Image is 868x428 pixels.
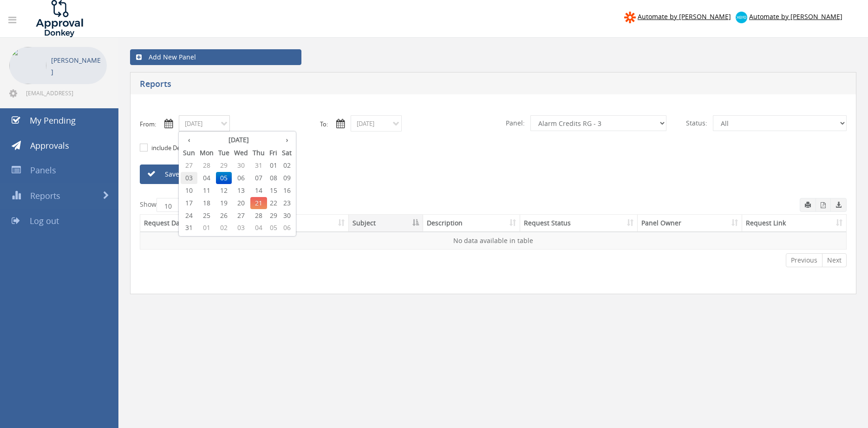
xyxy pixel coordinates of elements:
th: Request Link: activate to sort column ascending [742,215,846,232]
th: Fri [267,146,280,159]
th: Request Status: activate to sort column ascending [520,215,637,232]
th: Sun [181,146,197,159]
th: Panel Name: activate to sort column ascending [248,215,349,232]
span: 12 [216,184,232,197]
label: From: [140,120,156,129]
img: zapier-logomark.png [624,12,636,23]
span: 08 [267,172,280,184]
th: ‹ [181,133,197,146]
span: 07 [250,172,267,184]
span: 30 [280,210,294,222]
th: Subject: activate to sort column descending [349,215,423,232]
label: Show entries [140,198,213,212]
span: 03 [181,172,197,184]
span: 06 [280,222,294,234]
th: Thu [250,146,267,159]
h5: Reports [140,79,636,91]
span: 06 [232,172,250,184]
th: Sat [280,146,294,159]
span: 15 [267,184,280,197]
span: Panel: [500,115,530,131]
span: Log out [30,215,59,226]
span: 29 [267,210,280,222]
span: 22 [267,197,280,209]
span: 20 [232,197,250,209]
span: 01 [197,222,216,234]
span: 17 [181,197,197,209]
th: Tue [216,146,232,159]
select: Showentries [157,198,191,212]
span: 27 [181,159,197,171]
img: xero-logo.png [736,12,747,23]
span: Reports [30,190,60,201]
span: 31 [250,159,267,171]
span: Automate by [PERSON_NAME] [638,12,731,21]
label: include Description [149,144,204,153]
span: 10 [181,184,197,197]
span: 19 [216,197,232,209]
a: Add New Panel [130,49,301,65]
span: 04 [250,222,267,234]
span: [EMAIL_ADDRESS][DOMAIN_NAME] [26,89,105,97]
span: 23 [280,197,294,209]
th: [DATE] [197,133,280,146]
th: Description: activate to sort column ascending [423,215,520,232]
span: 05 [216,172,232,184]
span: 05 [267,222,280,234]
span: 18 [197,197,216,209]
span: 04 [197,172,216,184]
span: 02 [216,222,232,234]
span: 13 [232,184,250,197]
span: 28 [197,159,216,171]
span: Panels [30,165,56,176]
td: No data available in table [140,232,846,249]
a: Previous [786,253,822,267]
label: To: [320,120,328,129]
p: [PERSON_NAME] [51,54,102,78]
span: 31 [181,222,197,234]
span: Approvals [30,140,69,151]
span: Status: [680,115,713,131]
th: › [280,133,294,146]
th: Request Date: activate to sort column ascending [140,215,248,232]
th: Panel Owner: activate to sort column ascending [638,215,742,232]
span: My Pending [30,115,76,126]
span: 09 [280,172,294,184]
span: 01 [267,159,280,171]
span: 21 [250,197,267,209]
span: 24 [181,210,197,222]
th: Wed [232,146,250,159]
th: Mon [197,146,216,159]
a: Save [140,165,247,184]
span: 30 [232,159,250,171]
span: 03 [232,222,250,234]
a: Next [822,253,847,267]
span: 14 [250,184,267,197]
span: 26 [216,210,232,222]
span: 11 [197,184,216,197]
span: 16 [280,184,294,197]
span: Automate by [PERSON_NAME] [749,12,842,21]
span: 29 [216,159,232,171]
span: 25 [197,210,216,222]
span: 02 [280,159,294,171]
span: 28 [250,210,267,222]
span: 27 [232,210,250,222]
